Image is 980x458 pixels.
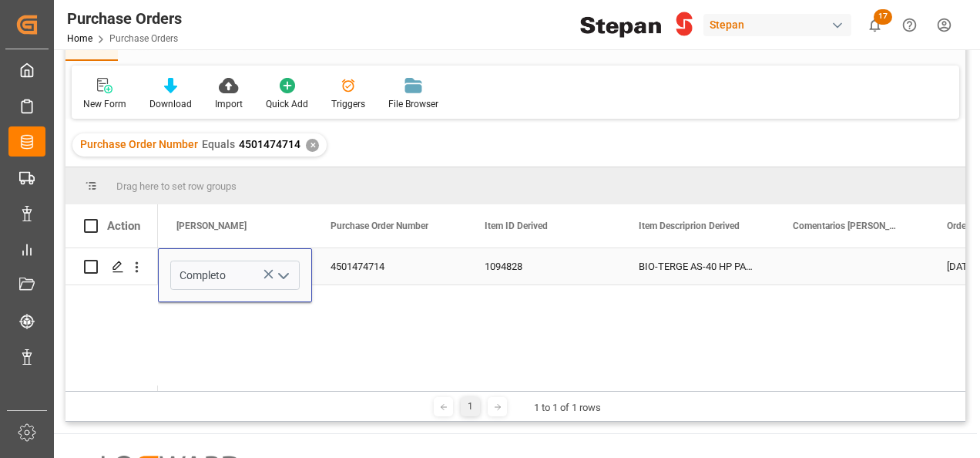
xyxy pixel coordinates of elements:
span: 4501474714 [239,138,300,150]
div: 1 [461,397,480,416]
div: Press SPACE to select this row. [65,248,158,285]
span: [PERSON_NAME] [176,221,247,231]
span: Item ID Derived [485,221,548,231]
button: show 17 new notifications [857,8,892,42]
div: BIO-TERGE AS-40 HP PA221TO34 1000k [620,248,774,285]
button: open menu [271,264,294,288]
button: Stepan [703,10,857,39]
div: File Browser [388,97,438,111]
div: Import [215,97,243,111]
div: Stepan [703,14,851,36]
div: Triggers [331,97,365,111]
div: 1 to 1 of 1 rows [534,400,601,416]
input: Type to search/select [170,261,300,290]
span: Item Descriprion Derived [639,221,740,231]
div: Download [149,97,192,111]
div: ✕ [306,139,319,152]
img: Stepan_Company_logo.svg.png_1713531530.png [580,12,693,39]
span: Comentarios [PERSON_NAME] [793,221,896,231]
span: Purchase Order Number [331,221,428,231]
span: Equals [202,138,235,150]
div: Quick Add [266,97,308,111]
a: Home [67,33,92,44]
div: 4501474714 [312,248,466,285]
div: Purchase Orders [67,7,182,30]
div: Action [107,219,140,233]
div: New Form [83,97,126,111]
div: 1094828 [466,248,620,285]
button: Help Center [892,8,927,42]
span: 17 [874,9,892,25]
span: Drag here to set row groups [116,180,237,192]
span: Purchase Order Number [80,138,198,150]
